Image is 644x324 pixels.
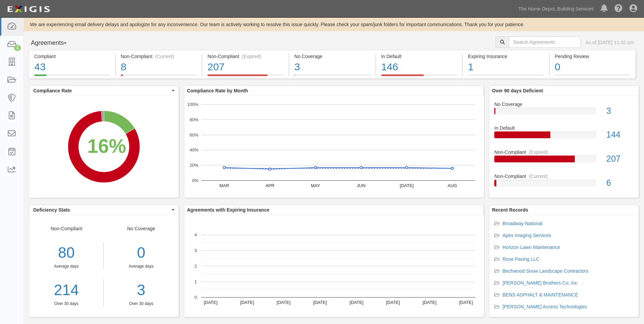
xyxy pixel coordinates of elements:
text: 4 [195,232,197,237]
span: Deficiency Stats [33,206,170,213]
span: Compliance Rate [33,87,170,94]
div: (Current) [155,53,174,60]
a: [PERSON_NAME] Brothers Co; Inc [502,280,577,286]
b: Compliance Rate by Month [187,88,248,93]
button: Deficiency Stats [29,205,179,215]
div: Average days [29,264,104,269]
div: We are experiencing email delivery delays and apologize for any inconvenience. Our team is active... [24,21,644,28]
div: 6 [601,177,639,189]
img: logo-5460c22ac91f19d4615b14bd174203de0afe785f0fc80cf4dbbc73dc1793850b.png [5,3,52,15]
text: [DATE] [277,300,291,305]
a: [PERSON_NAME] Access Technologies [502,304,587,309]
a: Non-Compliant(Current)6 [494,173,633,192]
div: 0 [555,60,630,74]
i: Help Center - Complianz [614,5,623,13]
a: Broadway National [502,221,542,226]
div: As of [DATE] 11:32 am [586,39,634,46]
div: Non-Compliant (Current) [121,53,197,60]
a: Horizon Lawn Maintenance [502,245,560,250]
div: Expiring Insurance [468,53,544,60]
a: Birchwood Snow Landscape Contractors [502,268,588,274]
div: In Default [489,125,639,131]
text: [DATE] [350,300,364,305]
div: 3 [601,105,639,117]
div: No Coverage [294,53,370,60]
div: 207 [601,153,639,165]
input: Search Agreements [509,36,581,48]
text: 40% [189,147,198,152]
div: (Expired) [242,53,261,60]
div: 0 [109,242,173,264]
div: (Current) [529,173,548,180]
text: [DATE] [400,183,413,188]
a: No Coverage3 [289,74,375,80]
div: Non-Compliant (Expired) [207,53,283,60]
div: No Coverage [104,225,179,307]
div: 80 [29,242,104,264]
a: Apex Imaging Services [502,233,551,238]
div: No Coverage [489,101,639,108]
a: In Default144 [494,125,633,149]
a: BENS ASPHALT & MAINTENANCE [502,292,578,298]
text: MAY [311,183,320,188]
a: Non-Compliant(Expired)207 [202,74,289,80]
text: 100% [187,102,199,107]
text: JUN [357,183,365,188]
b: Over 90 days Deficient [492,88,543,93]
text: 1 [195,279,197,284]
div: 43 [34,60,110,74]
text: 20% [189,163,198,168]
a: Compliant43 [29,74,115,80]
a: Pending Review0 [550,74,636,80]
text: [DATE] [240,300,254,305]
div: (Expired) [529,149,548,156]
b: Recent Records [492,207,528,213]
div: 1 [14,45,21,51]
div: 214 [29,280,104,301]
text: AUG [447,183,457,188]
text: APR [265,183,274,188]
text: [DATE] [386,300,400,305]
text: [DATE] [459,300,473,305]
button: Agreements [29,36,80,50]
svg: A chart. [29,96,179,198]
div: 144 [601,129,639,141]
a: Non-Compliant(Expired)207 [494,149,633,173]
div: Compliant [34,53,110,60]
svg: A chart. [184,215,484,317]
div: Over 30 days [109,301,173,307]
text: 3 [195,248,197,253]
button: Compliance Rate [29,86,179,95]
text: [DATE] [313,300,327,305]
text: 0 [195,295,197,300]
svg: A chart. [184,96,484,198]
text: 0% [192,178,198,183]
div: 8 [121,60,197,74]
div: In Default [381,53,457,60]
text: 80% [189,117,198,122]
a: Non-Compliant(Current)8 [116,74,202,80]
text: [DATE] [422,300,436,305]
div: 16% [87,132,126,160]
a: Expiring Insurance1 [463,74,549,80]
div: 207 [207,60,283,74]
div: Pending Review [555,53,630,60]
div: Average days [109,264,173,269]
div: 146 [381,60,457,74]
div: Over 30 days [29,301,104,307]
a: In Default146 [376,74,462,80]
text: MAR [219,183,229,188]
text: 60% [189,132,198,137]
div: Non-Compliant [489,173,639,180]
div: 1 [468,60,544,74]
b: Agreements with Expiring Insurance [187,207,270,213]
a: 3 [109,280,173,301]
div: 3 [294,60,370,74]
text: [DATE] [204,300,218,305]
a: The Home Depot, Building Services [515,2,597,16]
a: No Coverage3 [494,101,633,125]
